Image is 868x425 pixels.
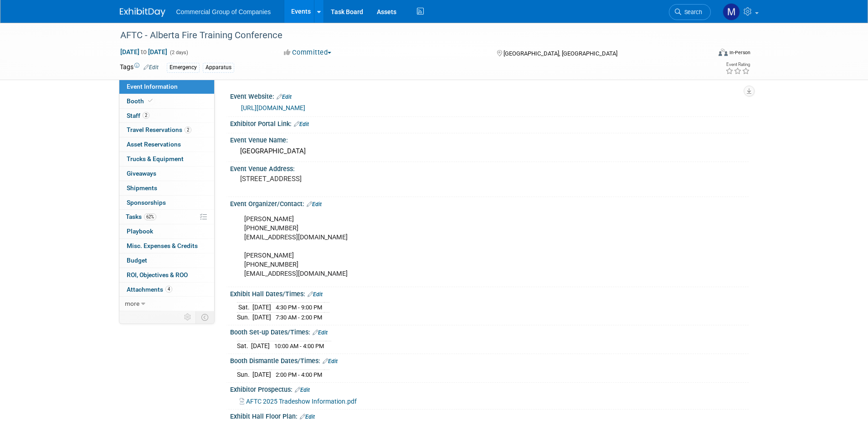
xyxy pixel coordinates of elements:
[119,253,214,268] a: Budget
[119,137,214,152] a: Asset Reservations
[119,123,214,137] a: Travel Reservations2
[148,98,153,103] i: Booth reservation complete
[126,213,156,220] span: Tasks
[127,199,166,206] span: Sponsorships
[313,329,328,336] a: Edit
[127,97,154,105] span: Booth
[274,343,324,349] span: 10:00 AM - 4:00 PM
[307,201,322,207] a: Edit
[723,3,740,20] img: Mike Feduniw
[669,4,711,20] a: Search
[230,133,749,145] div: Event Venue Name:
[230,354,749,366] div: Booth Dismantle Dates/Times:
[144,213,156,220] span: 62%
[238,210,648,283] div: [PERSON_NAME] [PHONE_NUMBER] [EMAIL_ADDRESS][DOMAIN_NAME] [PERSON_NAME] [PHONE_NUMBER] [EMAIL_ADD...
[729,49,750,56] div: In-Person
[119,196,214,210] a: Sponsorships
[240,175,436,183] pre: [STREET_ADDRESS]
[681,9,702,15] span: Search
[117,27,697,44] div: AFTC - Alberta Fire Training Conference
[143,112,149,119] span: 2
[119,268,214,282] a: ROI, Objectives & ROO
[295,387,310,393] a: Edit
[127,155,184,162] span: Trucks & Equipment
[276,371,322,378] span: 2:00 PM - 4:00 PM
[252,303,271,313] td: [DATE]
[237,303,252,313] td: Sat.
[276,314,322,321] span: 7:30 AM - 2:00 PM
[237,369,252,379] td: Sun.
[119,80,214,94] a: Event Information
[127,228,153,235] span: Playbook
[277,94,292,100] a: Edit
[230,287,749,299] div: Exhibit Hall Dates/Times:
[127,112,149,119] span: Staff
[230,117,749,129] div: Exhibitor Portal Link:
[127,83,178,90] span: Event Information
[300,414,315,420] a: Edit
[230,162,749,173] div: Event Venue Address:
[119,94,214,108] a: Booth
[276,304,322,311] span: 4:30 PM - 9:00 PM
[251,341,270,350] td: [DATE]
[125,300,139,307] span: more
[503,50,617,57] span: [GEOGRAPHIC_DATA], [GEOGRAPHIC_DATA]
[119,297,214,311] a: more
[252,369,271,379] td: [DATE]
[230,410,749,421] div: Exhibit Hall Floor Plan:
[127,126,191,133] span: Travel Reservations
[139,48,148,56] span: to
[185,126,191,133] span: 2
[725,62,750,67] div: Event Rating
[127,286,172,293] span: Attachments
[237,312,252,322] td: Sun.
[180,311,196,323] td: Personalize Event Tab Strip
[165,286,172,293] span: 4
[127,242,198,249] span: Misc. Expenses & Credits
[120,8,165,17] img: ExhibitDay
[237,144,742,158] div: [GEOGRAPHIC_DATA]
[127,170,156,177] span: Giveaways
[308,291,323,298] a: Edit
[119,239,214,253] a: Misc. Expenses & Credits
[240,398,357,405] a: AFTC 2025 Tradeshow Information.pdf
[119,152,214,166] a: Trucks & Equipment
[246,398,357,405] span: AFTC 2025 Tradeshow Information.pdf
[237,341,251,350] td: Sat.
[323,358,338,364] a: Edit
[144,64,159,71] a: Edit
[294,121,309,127] a: Edit
[719,49,728,56] img: Format-Inperson.png
[169,50,188,56] span: (2 days)
[176,8,271,15] span: Commercial Group of Companies
[230,383,749,395] div: Exhibitor Prospectus:
[230,90,749,101] div: Event Website:
[119,210,214,224] a: Tasks62%
[241,104,305,111] a: [URL][DOMAIN_NAME]
[127,141,181,148] span: Asset Reservations
[119,109,214,123] a: Staff2
[230,325,749,337] div: Booth Set-up Dates/Times:
[120,62,159,73] td: Tags
[657,47,751,61] div: Event Format
[167,63,200,72] div: Emergency
[119,167,214,181] a: Giveaways
[281,48,335,57] button: Committed
[127,184,157,192] span: Shipments
[120,48,168,56] span: [DATE] [DATE]
[119,181,214,195] a: Shipments
[195,311,214,323] td: Toggle Event Tabs
[252,312,271,322] td: [DATE]
[127,271,188,278] span: ROI, Objectives & ROO
[230,197,749,209] div: Event Organizer/Contact:
[127,257,147,264] span: Budget
[119,224,214,238] a: Playbook
[203,63,234,72] div: Apparatus
[119,283,214,297] a: Attachments4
